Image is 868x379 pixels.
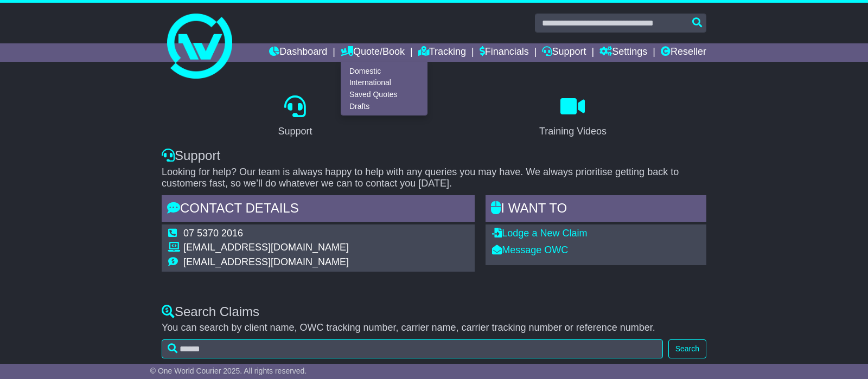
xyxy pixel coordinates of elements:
a: Quote/Book [341,43,405,62]
span: © One World Courier 2025. All rights reserved. [150,367,307,375]
a: Training Videos [532,92,614,143]
a: Lodge a New Claim [492,228,587,239]
div: Training Videos [539,124,607,139]
p: You can search by client name, OWC tracking number, carrier name, carrier tracking number or refe... [162,322,706,334]
a: Drafts [341,100,427,112]
a: Saved Quotes [341,89,427,101]
div: Support [162,148,706,164]
a: Dashboard [269,43,327,62]
a: Message OWC [492,245,568,255]
a: Settings [599,43,647,62]
div: Search Claims [162,304,706,320]
p: Looking for help? Our team is always happy to help with any queries you may have. We always prior... [162,166,706,190]
a: Financials [480,43,529,62]
a: International [341,77,427,89]
td: 07 5370 2016 [183,228,349,242]
div: Contact Details [162,195,475,224]
a: Support [542,43,586,62]
a: Reseller [661,43,706,62]
div: Support [278,124,312,139]
a: Support [271,92,319,143]
div: I WANT to [486,195,706,224]
div: Quote/Book [341,62,427,115]
button: Search [668,339,706,358]
a: Tracking [418,43,466,62]
td: [EMAIL_ADDRESS][DOMAIN_NAME] [183,242,349,256]
a: Domestic [341,65,427,77]
td: [EMAIL_ADDRESS][DOMAIN_NAME] [183,256,349,268]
